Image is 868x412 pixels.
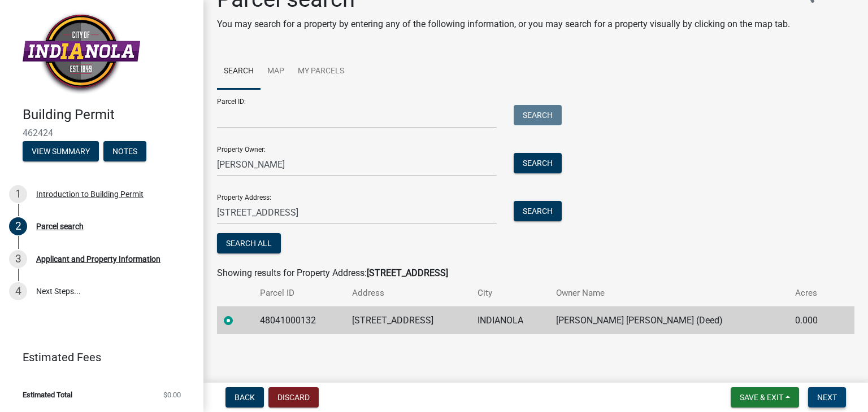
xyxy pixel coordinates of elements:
span: Estimated Total [23,391,72,398]
button: Search [514,153,562,173]
span: $0.00 [163,391,181,398]
th: Acres [788,280,836,306]
span: Next [817,393,837,402]
div: Introduction to Building Permit [36,190,144,198]
button: Save & Exit [731,387,799,407]
a: Map [261,54,291,90]
img: City of Indianola, Iowa [23,12,140,95]
th: Parcel ID [253,280,345,306]
td: 48041000132 [253,306,345,334]
h4: Building Permit [23,107,194,123]
button: Discard [268,387,319,407]
a: My Parcels [291,54,351,90]
th: City [471,280,549,306]
td: INDIANOLA [471,306,549,334]
th: Owner Name [549,280,788,306]
div: Applicant and Property Information [36,255,160,263]
th: Address [345,280,471,306]
button: Search All [217,233,281,253]
td: [STREET_ADDRESS] [345,306,471,334]
p: You may search for a property by entering any of the following information, or you may search for... [217,17,790,31]
wm-modal-confirm: Notes [103,147,146,156]
button: Search [514,105,562,125]
span: 462424 [23,128,181,138]
td: [PERSON_NAME] [PERSON_NAME] (Deed) [549,306,788,334]
td: 0.000 [788,306,836,334]
div: Showing results for Property Address: [217,266,854,280]
div: Parcel search [36,222,84,230]
div: 1 [9,185,27,203]
div: 2 [9,217,27,235]
button: Notes [103,141,146,161]
a: Search [217,54,261,90]
button: Search [514,201,562,221]
span: Save & Exit [740,393,783,402]
strong: [STREET_ADDRESS] [367,268,448,278]
div: 4 [9,282,27,300]
button: View Summary [23,141,99,161]
div: 3 [9,250,27,268]
span: Back [235,393,255,402]
button: Next [808,387,846,407]
a: Estimated Fees [9,346,185,369]
button: Back [225,387,264,407]
wm-modal-confirm: Summary [23,147,99,156]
